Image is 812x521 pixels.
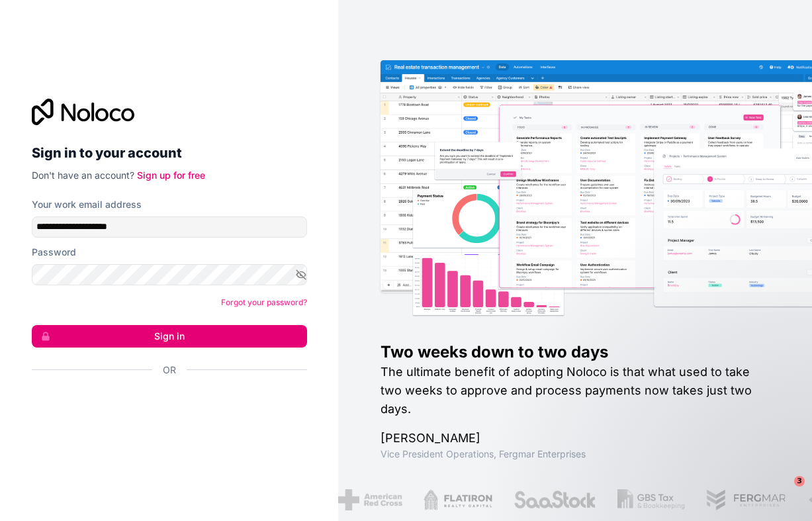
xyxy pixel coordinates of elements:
[767,476,799,508] iframe: Intercom live chat
[514,489,597,510] img: /assets/saastock-C6Zbiodz.png
[32,264,307,285] input: Password
[338,489,402,510] img: /assets/american-red-cross-BAupjrZR.png
[381,342,770,363] h1: Two weeks down to two days
[381,429,770,448] h1: [PERSON_NAME]
[32,246,76,259] label: Password
[32,325,307,348] button: Sign in
[221,297,307,307] a: Forgot your password?
[381,363,770,418] h2: The ultimate benefit of adopting Noloco is that what used to take two weeks to approve and proces...
[617,489,685,510] img: /assets/gbstax-C-GtDUiK.png
[137,169,205,181] a: Sign up for free
[163,363,176,377] span: Or
[32,198,142,211] label: Your work email address
[794,476,805,487] span: 3
[32,216,307,238] input: Email address
[547,386,812,485] iframe: Intercom notifications message
[381,448,770,461] h1: Vice President Operations , Fergmar Enterprises
[424,489,492,510] img: /assets/flatiron-C8eUkumj.png
[706,489,787,510] img: /assets/fergmar-CudnrXN5.png
[32,169,134,181] span: Don't have an account?
[25,391,303,420] iframe: Sign in with Google Button
[32,141,307,165] h2: Sign in to your account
